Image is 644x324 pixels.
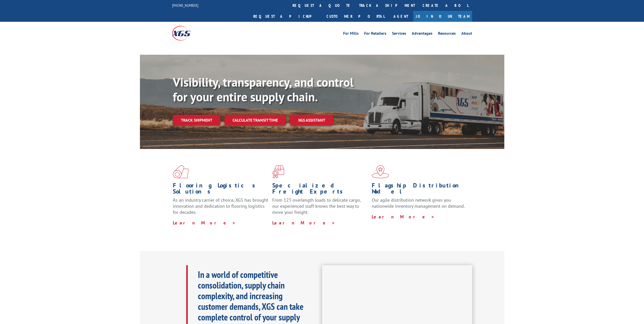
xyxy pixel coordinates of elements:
a: [PHONE_NUMBER] [172,3,198,8]
a: For Retailers [364,31,386,37]
a: Services [392,31,406,37]
a: About [461,31,472,37]
h1: Flagship Distribution Model [372,182,467,197]
img: xgs-icon-flagship-distribution-model-red [372,165,389,178]
a: For Mills [343,31,359,37]
h1: Flooring Logistics Solutions [173,182,268,197]
a: Learn More > [372,214,435,220]
a: Learn More > [173,220,236,226]
a: Agent [388,11,413,22]
h1: Specialized Freight Experts [272,182,368,197]
a: Calculate transit time [224,115,286,126]
a: Customer Portal [323,11,388,22]
a: Track shipment [173,115,220,125]
a: Join Our Team [413,11,472,22]
p: From 123 overlength loads to delicate cargo, our experienced staff knows the best way to move you... [272,197,368,220]
span: Our agile distribution network gives you nationwide inventory management on demand. [372,197,465,209]
span: As an industry carrier of choice, XGS has brought innovation and dedication to flooring logistics... [173,197,268,215]
a: XGS ASSISTANT [290,115,333,126]
b: Visibility, transparency, and control for your entire supply chain. [173,74,354,105]
a: Advantages [412,31,432,37]
img: xgs-icon-focused-on-flooring-red [272,165,284,178]
a: Resources [438,31,456,37]
a: Request a pickup [250,11,323,22]
img: xgs-icon-total-supply-chain-intelligence-red [173,165,189,178]
a: Learn More > [272,220,335,226]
